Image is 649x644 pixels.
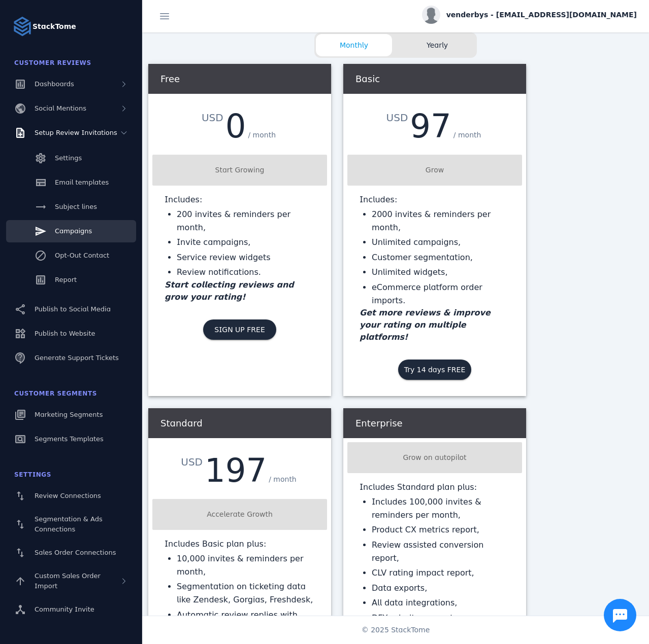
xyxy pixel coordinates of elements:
[14,471,51,478] span: Settings
[12,16,33,37] img: Logo image
[35,104,86,112] span: Social Mentions
[35,515,103,533] span: Segmentation & Ads Connections
[6,244,136,267] a: Opt-Out Contact
[6,509,136,540] a: Segmentation & Ads Connections
[386,110,410,125] div: USD
[372,523,510,536] li: Product CX metrics report,
[55,252,109,259] span: Opt-Out Contact
[410,110,451,142] div: 97
[422,6,440,24] img: profile.jpg
[267,472,299,487] div: / month
[360,194,510,206] p: Includes:
[355,74,380,84] span: Basic
[35,411,103,418] span: Marketing Segments
[181,454,205,470] div: USD
[177,208,315,234] li: 200 invites & reminders per month,
[372,236,510,249] li: Unlimited campaigns,
[6,542,136,564] a: Sales Order Connections
[55,227,92,235] span: Campaigns
[35,549,116,556] span: Sales Order Connections
[362,625,430,635] span: © 2025 StackTome
[165,280,294,302] em: Start collecting reviews and grow your rating!
[35,354,119,362] span: Generate Support Tickets
[177,580,315,606] li: Segmentation on ticketing data like Zendesk, Gorgias, Freshdesk,
[156,165,323,175] div: Start Growing
[372,539,510,564] li: Review assisted conversion report,
[372,208,510,234] li: 2000 invites & reminders per month,
[372,251,510,264] li: Customer segmentation,
[177,251,315,264] li: Service review widgets
[372,266,510,279] li: Unlimited widgets,
[177,266,315,279] li: Review notifications.
[316,40,392,51] span: Monthly
[35,330,95,337] span: Publish to Website
[372,582,510,595] li: Data exports,
[6,404,136,426] a: Marketing Segments
[446,10,637,20] span: venderbys - [EMAIL_ADDRESS][DOMAIN_NAME]
[422,6,637,24] button: venderbys - [EMAIL_ADDRESS][DOMAIN_NAME]
[6,298,136,320] a: Publish to Social Media
[177,552,315,578] li: 10,000 invites & reminders per month,
[156,509,323,520] div: Accelerate Growth
[6,347,136,369] a: Generate Support Tickets
[35,305,111,313] span: Publish to Social Media
[55,178,109,186] span: Email templates
[35,572,101,590] span: Custom Sales Order Import
[6,147,136,169] a: Settings
[165,538,315,550] p: Includes Basic plan plus:
[35,129,117,136] span: Setup Review Invitations
[372,612,510,625] li: DFY priority support.
[225,110,246,142] div: 0
[202,110,225,125] div: USD
[351,452,518,463] div: Grow on autopilot
[160,74,180,84] span: Free
[14,59,91,66] span: Customer Reviews
[205,454,267,487] div: 197
[35,80,74,88] span: Dashboards
[6,598,136,621] a: Community Invite
[55,276,77,283] span: Report
[165,194,315,206] p: Includes:
[6,428,136,450] a: Segments Templates
[372,566,510,580] li: CLV rating impact report,
[203,319,276,340] button: SIGN UP FREE
[398,360,471,380] button: Try 14 days FREE
[372,495,510,521] li: Includes 100,000 invites & reminders per month,
[35,435,104,443] span: Segments Templates
[246,128,278,142] div: / month
[33,21,76,32] strong: StackTome
[6,171,136,194] a: Email templates
[360,481,510,493] p: Includes Standard plan plus:
[55,203,97,210] span: Subject lines
[35,605,94,613] span: Community Invite
[451,128,483,142] div: / month
[399,40,475,51] span: Yearly
[372,596,510,610] li: All data integrations,
[6,485,136,507] a: Review Connections
[177,236,315,249] li: Invite campaigns,
[404,366,466,373] span: Try 14 days FREE
[6,220,136,242] a: Campaigns
[355,418,403,428] span: Enterprise
[6,196,136,218] a: Subject lines
[6,269,136,291] a: Report
[351,165,518,175] div: Grow
[160,418,203,428] span: Standard
[177,609,315,634] li: Automatic review replies with ChatGPT AI,
[55,154,82,162] span: Settings
[14,390,97,397] span: Customer Segments
[360,308,491,342] em: Get more reviews & improve your rating on multiple platforms!
[214,326,265,333] span: SIGN UP FREE
[372,281,510,307] li: eCommerce platform order imports.
[6,323,136,345] a: Publish to Website
[35,492,101,499] span: Review Connections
